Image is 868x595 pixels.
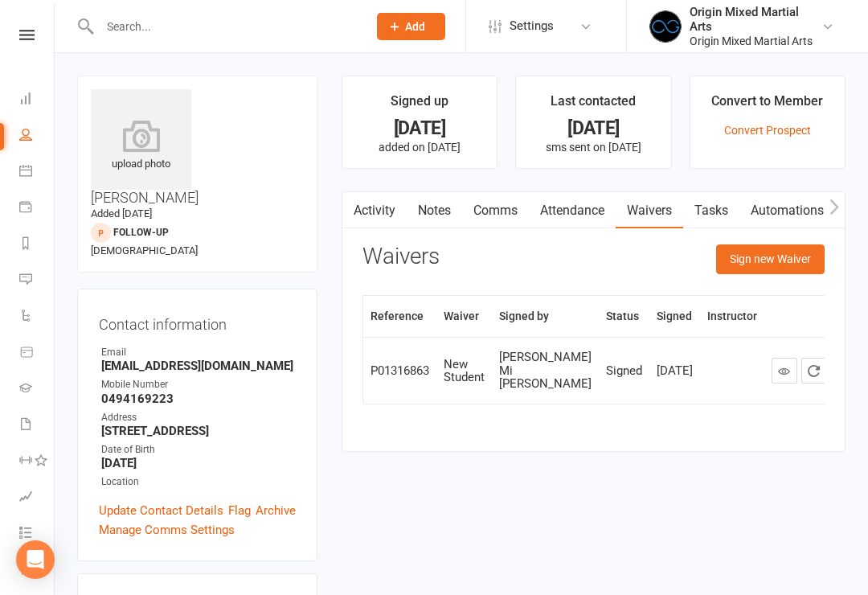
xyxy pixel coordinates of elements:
a: Payments [19,191,55,227]
a: Comms [462,192,529,229]
a: Reports [19,227,55,263]
div: [DATE] [657,364,693,378]
h3: Contact information [99,310,296,333]
a: Notes [407,192,462,229]
strong: [STREET_ADDRESS] [101,424,296,438]
div: [PERSON_NAME] Mi [PERSON_NAME] [499,351,592,391]
div: upload photo [91,120,191,173]
div: P01316863 [371,364,429,378]
p: added on [DATE] [357,141,482,154]
strong: 0494169223 [101,392,296,406]
div: Address [101,410,296,425]
a: Attendance [529,192,616,229]
a: People [19,118,55,154]
a: Archive [256,501,296,520]
a: Tasks [683,192,739,229]
div: Origin Mixed Martial Arts [690,5,821,34]
th: Instructor [700,296,764,337]
span: Settings [510,8,554,44]
input: Search... [95,15,356,38]
th: Signed by [492,296,599,337]
a: Waivers [616,192,683,229]
div: Mobile Number [101,377,296,392]
time: Added [DATE] [91,207,152,220]
strong: [EMAIL_ADDRESS][DOMAIN_NAME] [101,359,296,373]
button: Add [377,13,445,40]
a: Activity [342,192,407,229]
div: Signed up [391,91,448,120]
a: Assessments [19,480,55,516]
div: Location [101,474,296,490]
div: Origin Mixed Martial Arts [690,34,821,48]
h3: [PERSON_NAME] [91,89,304,206]
span: Follow-up [113,227,169,238]
div: [DATE] [530,120,656,137]
a: Dashboard [19,82,55,118]
div: [DATE] [357,120,482,137]
span: [DEMOGRAPHIC_DATA] [91,244,198,256]
a: Update Contact Details [99,501,223,520]
a: Automations [739,192,835,229]
div: Convert to Member [711,91,823,120]
th: Status [599,296,649,337]
th: Signed [649,296,700,337]
p: sms sent on [DATE] [530,141,656,154]
th: Reference [363,296,436,337]
a: Product Sales [19,335,55,371]
div: Signed [606,364,642,378]
h3: Waivers [362,244,440,269]
div: Date of Birth [101,442,296,458]
a: Manage Comms Settings [99,520,235,540]
img: thumb_image1665119159.png [649,10,682,43]
a: Calendar [19,154,55,191]
div: Open Intercom Messenger [16,540,55,579]
a: Flag [228,501,251,520]
button: Sign new Waiver [716,244,825,273]
a: Convert Prospect [724,124,811,137]
strong: [DATE] [101,456,296,470]
div: Email [101,345,296,360]
div: Last contacted [551,91,636,120]
div: New Student [444,358,485,384]
span: Add [405,20,425,33]
th: Waiver [436,296,492,337]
